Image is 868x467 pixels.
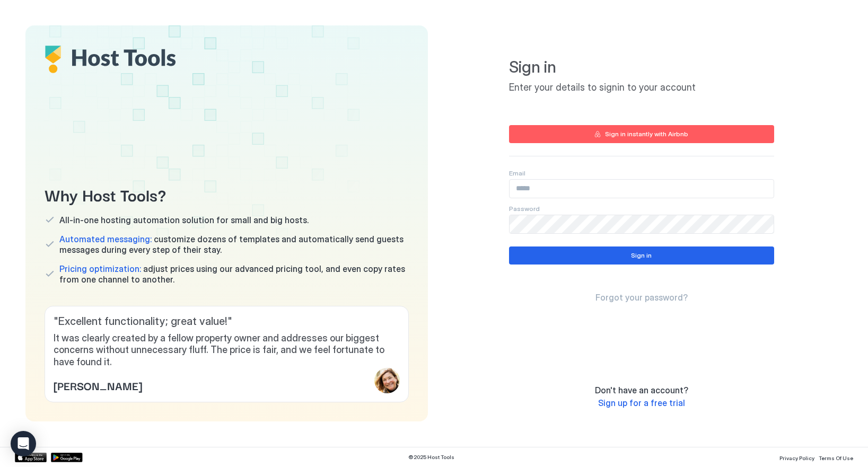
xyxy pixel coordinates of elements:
span: Sign in [509,57,774,77]
input: Input Field [510,180,774,198]
span: " Excellent functionality; great value! " [54,315,400,328]
button: Sign in [509,246,774,265]
span: Email [509,169,525,177]
div: Sign in [631,251,652,260]
div: profile [374,368,400,393]
span: Privacy Policy [779,455,814,461]
span: Don't have an account? [595,385,688,395]
div: Sign in instantly with Airbnb [605,129,688,139]
span: It was clearly created by a fellow property owner and addresses our biggest concerns without unne... [54,332,400,368]
span: Automated messaging: [59,234,152,244]
span: Enter your details to signin to your account [509,82,774,94]
a: Forgot your password? [595,292,688,303]
span: adjust prices using our advanced pricing tool, and even copy rates from one channel to another. [59,263,409,285]
span: © 2025 Host Tools [408,454,454,461]
a: Sign up for a free trial [598,398,685,409]
a: Terms Of Use [819,452,853,463]
button: Sign in instantly with Airbnb [509,125,774,143]
div: Open Intercom Messenger [11,431,36,456]
span: All-in-one hosting automation solution for small and big hosts. [59,215,309,225]
a: App Store [15,453,47,462]
span: Terms Of Use [819,455,853,461]
input: Input Field [510,215,774,233]
a: Google Play Store [51,453,83,462]
span: Forgot your password? [595,292,688,303]
span: Pricing optimization: [59,263,141,274]
span: Password [509,205,540,213]
a: Privacy Policy [779,452,814,463]
span: Why Host Tools? [45,182,409,206]
span: customize dozens of templates and automatically send guests messages during every step of their s... [59,234,409,255]
span: [PERSON_NAME] [54,377,142,393]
